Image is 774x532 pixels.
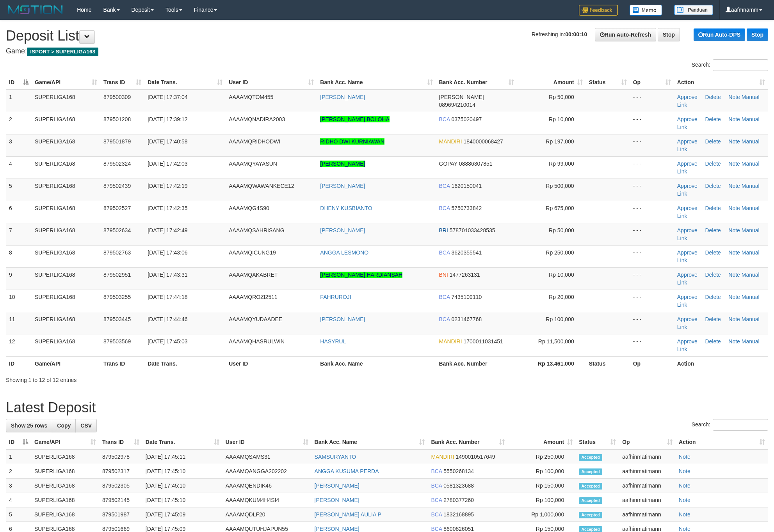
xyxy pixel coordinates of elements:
span: CSV [80,422,92,429]
a: Manual Link [677,316,760,330]
span: Copy 0581323688 to clipboard [443,483,474,489]
a: [PERSON_NAME] [315,497,359,503]
span: Rp 10,000 [549,116,574,122]
td: - - - [630,267,674,290]
td: SUPERLIGA168 [32,179,100,201]
a: [PERSON_NAME] [320,94,365,100]
a: Delete [705,183,721,189]
td: aafhinmatimann [619,479,676,493]
a: Approve [677,183,697,189]
th: Op: activate to sort column ascending [619,435,676,449]
td: SUPERLIGA168 [32,201,100,223]
td: 4 [6,156,32,179]
td: 879502978 [99,449,142,464]
span: AAAAMQHASRULWIN [229,338,285,345]
a: Approve [677,161,697,167]
th: Trans ID: activate to sort column ascending [99,435,142,449]
span: [DATE] 17:37:04 [148,94,187,100]
span: Rp 99,000 [549,161,574,167]
span: 879503445 [103,316,131,322]
a: HASYRUL [320,338,346,345]
td: 2 [6,464,31,479]
a: [PERSON_NAME] [320,161,365,167]
span: AAAAMQSAHRISANG [229,227,284,233]
th: Status [586,356,630,371]
td: [DATE] 17:45:10 [142,479,222,493]
td: SUPERLIGA168 [32,267,100,290]
td: SUPERLIGA168 [32,312,100,334]
a: Note [679,526,690,532]
a: Approve [677,94,697,100]
img: Button%20Memo.svg [630,5,662,16]
a: Note [728,205,740,211]
a: Delete [705,161,721,167]
td: Rp 100,000 [508,464,576,479]
a: Note [728,316,740,322]
span: Rp 11,500,000 [538,338,574,345]
span: BCA [439,249,450,256]
th: User ID: activate to sort column ascending [222,435,311,449]
a: ANGGA KUSUMA PERDA [315,468,379,474]
a: Approve [677,138,697,145]
td: 1 [6,90,32,112]
span: BCA [431,511,442,518]
td: 1 [6,449,31,464]
a: SAMSURYANTO [315,454,356,460]
span: AAAAMQNADIRA2003 [229,116,285,122]
td: 879501987 [99,507,142,522]
strong: 00:00:10 [565,31,587,37]
td: - - - [630,245,674,267]
td: 11 [6,312,32,334]
th: Bank Acc. Name: activate to sort column ascending [311,435,428,449]
td: 879502145 [99,493,142,507]
td: 12 [6,334,32,356]
th: Game/API [32,356,100,371]
a: Manual Link [677,338,760,352]
span: 879501208 [103,116,131,122]
a: Delete [705,294,721,300]
a: Manual Link [677,94,760,108]
span: Copy [57,422,71,429]
th: Bank Acc. Number: activate to sort column ascending [436,75,517,90]
span: 879502763 [103,249,131,256]
span: Copy 578701033428535 to clipboard [450,227,495,233]
span: [DATE] 17:42:49 [148,227,187,233]
a: Note [728,161,740,167]
span: Rp 250,000 [546,249,574,256]
label: Search: [692,419,768,431]
span: [DATE] 17:45:03 [148,338,187,345]
a: FAHRUROJI [320,294,351,300]
a: RIDHO DWI KURNIAWAN [320,138,384,145]
td: 6 [6,201,32,223]
td: SUPERLIGA168 [32,134,100,156]
th: Bank Acc. Name: activate to sort column ascending [317,75,436,90]
td: 879502317 [99,464,142,479]
span: Copy 1620150041 to clipboard [451,183,482,189]
a: Note [679,468,690,474]
span: Accepted [579,483,602,490]
th: Status: activate to sort column ascending [576,435,619,449]
td: - - - [630,223,674,245]
td: 2 [6,112,32,134]
a: Note [728,138,740,145]
a: Approve [677,227,697,233]
td: - - - [630,334,674,356]
img: panduan.png [674,5,713,15]
span: Copy 8600826051 to clipboard [443,526,474,532]
span: AAAAMQG4S90 [229,205,269,211]
a: Note [728,272,740,278]
a: Delete [705,94,721,100]
span: Accepted [579,468,602,475]
td: - - - [630,156,674,179]
th: ID [6,356,32,371]
span: 879502951 [103,272,131,278]
a: Manual Link [677,183,760,197]
img: Feedback.jpg [579,5,618,16]
a: [PERSON_NAME] [315,483,359,489]
a: Manual Link [677,116,760,130]
span: 879503255 [103,294,131,300]
td: SUPERLIGA168 [32,156,100,179]
a: [PERSON_NAME] [320,316,365,322]
span: BCA [431,468,442,474]
td: 5 [6,179,32,201]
